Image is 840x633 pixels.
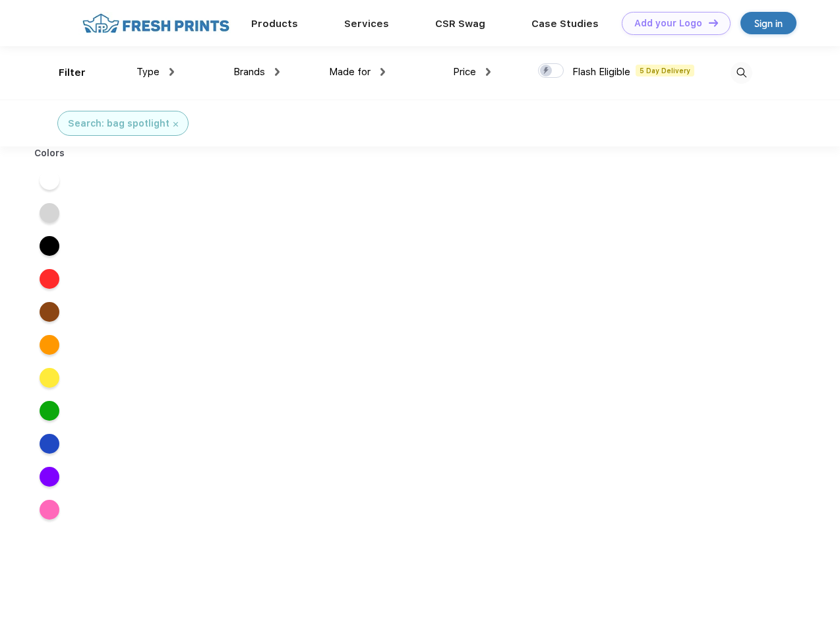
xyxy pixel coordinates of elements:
[78,12,233,35] img: fo%20logo%202.webp
[24,146,75,160] div: Colors
[59,65,86,80] div: Filter
[173,122,178,127] img: filter_cancel.svg
[329,66,371,78] span: Made for
[634,18,702,29] div: Add your Logo
[453,66,476,78] span: Price
[68,117,169,131] div: Search: bag spotlight
[251,18,298,30] a: Products
[169,68,174,76] img: dropdown.png
[754,16,783,31] div: Sign in
[275,68,280,76] img: dropdown.png
[731,62,752,84] img: desktop_search.svg
[636,65,694,76] span: 5 Day Delivery
[136,66,160,78] span: Type
[486,68,491,76] img: dropdown.png
[572,66,630,78] span: Flash Eligible
[380,68,385,76] img: dropdown.png
[233,66,265,78] span: Brands
[740,12,796,34] a: Sign in
[709,19,718,26] img: DT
